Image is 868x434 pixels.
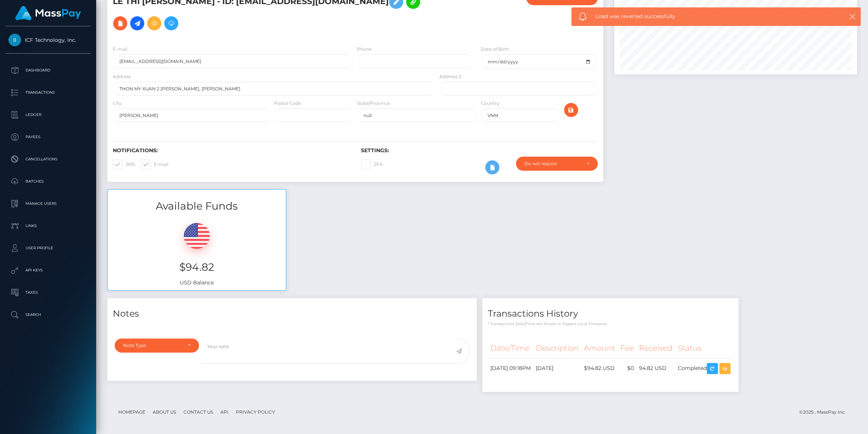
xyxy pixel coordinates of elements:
[113,260,280,274] h3: $94.82
[9,265,88,276] p: API Keys
[439,73,461,80] label: Address 2
[636,358,675,378] td: 94.82 USD
[130,16,144,30] a: Initiate Payout
[361,160,383,169] label: 2FA
[9,34,21,46] img: ICF Technology, Inc.
[108,214,286,290] div: USD Balance
[6,306,91,324] a: Search
[9,87,88,98] p: Transactions
[6,261,91,280] a: API Keys
[9,243,88,254] p: User Profile
[488,358,533,378] td: [DATE] 09:18PM
[524,161,581,167] div: Do not require
[9,198,88,209] p: Manage Users
[184,223,210,249] img: USD.png
[533,338,581,358] th: Description
[113,147,350,154] h6: Notifications:
[533,358,581,378] td: [DATE]
[675,338,733,358] th: Status
[6,283,91,302] a: Taxes
[115,406,148,418] a: Homepage
[6,128,91,146] a: Payees
[9,131,88,143] p: Payees
[581,358,618,378] td: $94.82 USD
[150,406,179,418] a: About Us
[516,157,598,171] button: Do not require
[6,217,91,235] a: Links
[123,343,182,348] div: Note Type
[233,406,278,418] a: Privacy Policy
[274,100,301,107] label: Postal Code
[6,37,91,43] span: ICF Technology, Inc.
[481,100,499,107] label: Country
[618,338,636,358] th: Fee
[9,176,88,187] p: Batches
[9,65,88,76] p: Dashboard
[113,100,122,107] label: City
[6,106,91,124] a: Ledger
[636,338,675,358] th: Received
[9,309,88,320] p: Search
[108,199,286,213] h3: Available Funds
[595,13,825,20] span: Load was reverted successfully
[113,46,127,53] label: E-mail
[618,358,636,378] td: $0
[113,307,471,320] h4: Notes
[141,160,168,169] label: E-mail
[357,100,390,107] label: State/Province
[6,83,91,102] a: Transactions
[6,239,91,257] a: User Profile
[361,147,598,154] h6: Settings:
[481,46,509,53] label: Date of Birth
[9,154,88,165] p: Cancellations
[15,6,81,20] img: MassPay Logo
[6,61,91,80] a: Dashboard
[6,172,91,191] a: Batches
[180,406,216,418] a: Contact Us
[357,46,372,53] label: Phone
[9,287,88,298] p: Taxes
[581,338,618,358] th: Amount
[6,194,91,213] a: Manage Users
[217,406,232,418] a: API
[675,358,733,378] td: Completed
[115,338,199,353] button: Note Type
[799,408,851,416] div: © 2025 , MassPay Inc.
[9,109,88,120] p: Ledger
[488,338,533,358] th: Date/Time
[9,220,88,231] p: Links
[6,150,91,168] a: Cancellations
[488,307,733,320] h4: Transactions History
[113,160,135,169] label: SMS
[488,321,733,327] p: * Transactions date/time are shown in payee's local timezone
[113,73,131,80] label: Address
